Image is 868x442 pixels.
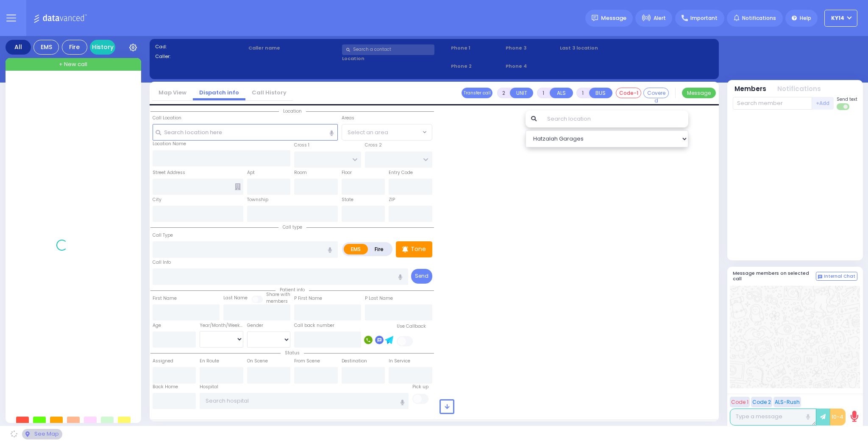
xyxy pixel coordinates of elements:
button: Code 2 [751,397,772,407]
a: History [90,40,115,55]
button: Transfer call [462,88,492,98]
label: Use Callback [397,323,426,330]
a: Map View [152,88,193,97]
label: P Last Name [365,295,393,302]
label: Entry Code [389,169,413,176]
input: Search hospital [200,393,409,409]
label: On Scene [247,358,268,365]
button: Covered [643,88,669,98]
input: Search location here [153,124,338,140]
label: Call Info [153,259,171,266]
span: Call type [278,224,306,230]
span: Patient info [275,287,309,293]
span: + New call [59,60,87,69]
label: Age [153,322,161,329]
label: Call Location [153,115,181,122]
label: Assigned [153,358,173,365]
span: Notifications [742,14,776,22]
label: From Scene [294,358,320,365]
label: Last 3 location [560,44,637,52]
label: Turn off text [837,102,850,111]
button: Message [682,88,716,98]
label: Location Name [153,141,186,147]
div: See map [22,429,62,439]
button: Internal Chat [816,272,857,281]
label: En Route [200,358,219,365]
label: City [153,196,161,203]
label: Cross 1 [294,142,309,149]
span: Location [279,108,306,114]
label: Areas [342,115,354,122]
span: Message [601,14,626,22]
span: KY14 [831,14,844,22]
label: Last Name [223,295,248,301]
label: Caller: [155,53,246,60]
label: In Service [389,358,410,365]
small: Share with [266,291,290,298]
input: Search member [733,97,812,110]
label: Apt [247,169,255,176]
span: Phone 1 [451,44,503,52]
h5: Message members on selected call [733,271,816,282]
label: Gender [247,322,263,329]
button: Members [734,84,766,94]
label: Floor [342,169,352,176]
span: Alert [654,14,666,22]
span: Help [800,14,811,22]
label: Hospital [200,384,218,390]
label: Destination [342,358,367,365]
img: message.svg [592,15,598,21]
label: P First Name [294,295,322,302]
span: Phone 4 [506,63,557,70]
input: Search location [542,110,688,127]
label: Fire [367,244,391,254]
button: UNIT [510,88,533,98]
span: Send text [837,96,857,102]
label: Call Type [153,232,173,239]
span: Select an area [348,128,388,137]
label: EMS [344,244,368,254]
div: Year/Month/Week/Day [200,322,243,329]
button: KY14 [824,10,857,27]
button: Code 1 [730,397,750,407]
label: Call back number [294,322,334,329]
label: Location [342,55,448,62]
label: Cross 2 [365,142,382,149]
label: Township [247,196,268,203]
img: Logo [33,13,90,23]
p: Tone [411,245,426,254]
span: Important [690,14,718,22]
label: Street Address [153,169,185,176]
div: Fire [62,40,87,55]
span: Status [281,350,304,356]
span: Other building occupants [235,183,241,190]
label: ZIP [389,196,395,203]
button: ALS [550,88,573,98]
span: Phone 2 [451,63,503,70]
label: Room [294,169,307,176]
label: Pick up [412,384,428,390]
div: All [6,40,31,55]
a: Dispatch info [193,88,245,97]
label: Cad: [155,43,246,50]
button: Notifications [777,84,821,94]
button: Send [411,269,432,284]
label: First Name [153,295,177,302]
label: Caller name [248,44,339,52]
span: Internal Chat [824,273,855,279]
a: Call History [245,88,293,97]
div: EMS [33,40,59,55]
span: members [266,298,288,304]
button: ALS-Rush [773,397,801,407]
label: Back Home [153,384,178,390]
button: BUS [589,88,612,98]
input: Search a contact [342,44,434,55]
button: Code-1 [616,88,641,98]
label: State [342,196,353,203]
img: comment-alt.png [818,275,822,279]
span: Phone 3 [506,44,557,52]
